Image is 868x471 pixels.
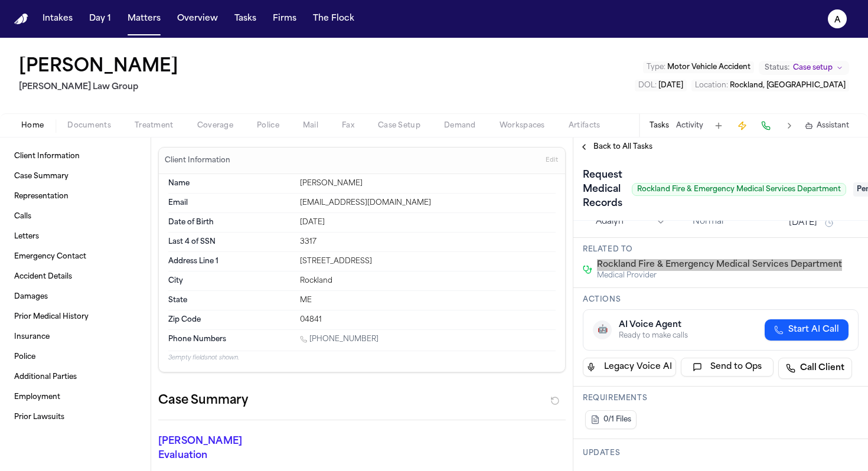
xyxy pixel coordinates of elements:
h3: Client Information [162,156,233,165]
span: Rockland, [GEOGRAPHIC_DATA] [730,82,846,89]
a: Client Information [9,147,141,166]
span: Artifacts [569,121,601,130]
dt: Name [168,179,293,188]
span: 0/1 Files [603,415,631,424]
span: Workspaces [500,121,545,130]
h3: Requirements [583,394,859,403]
span: Documents [67,121,111,130]
span: Demand [444,121,476,130]
span: Phone Numbers [168,335,226,344]
div: 04841 [300,315,556,325]
img: Finch Logo [14,14,28,25]
span: Medical Provider [597,271,842,280]
span: [DATE] [658,82,683,89]
a: Tasks [230,8,261,30]
span: Case setup [793,63,833,73]
button: 0/1 Files [585,410,637,429]
span: Case Setup [378,121,420,130]
div: [STREET_ADDRESS] [300,257,556,266]
div: Ready to make calls [619,331,688,341]
button: Legacy Voice AI [583,358,676,377]
a: Police [9,348,141,367]
h2: [PERSON_NAME] Law Group [19,80,183,94]
h2: Case Summary [158,391,248,410]
div: ME [300,296,556,305]
a: Calls [9,207,141,226]
span: 🤖 [598,324,608,336]
span: Rockland Fire & Emergency Medical Services Department [597,259,842,271]
button: Edit Type: Motor Vehicle Accident [643,61,754,73]
span: Motor Vehicle Accident [667,64,750,71]
span: Fax [342,121,354,130]
dt: State [168,296,293,305]
button: [DATE] [789,217,817,229]
a: Damages [9,287,141,306]
a: Letters [9,227,141,246]
dt: Zip Code [168,315,293,325]
button: Day 1 [84,8,116,30]
button: Tasks [650,121,669,130]
h3: Related to [583,245,859,254]
dt: Last 4 of SSN [168,237,293,247]
div: [EMAIL_ADDRESS][DOMAIN_NAME] [300,198,556,208]
span: Police [257,121,279,130]
span: Treatment [135,121,174,130]
span: Back to All Tasks [593,142,652,152]
a: Prior Medical History [9,308,141,326]
dt: Email [168,198,293,208]
h3: Actions [583,295,859,305]
span: Rockland Fire & Emergency Medical Services Department [632,183,846,196]
button: Assistant [805,121,849,130]
span: Assistant [817,121,849,130]
div: [PERSON_NAME] [300,179,556,188]
div: [DATE] [300,218,556,227]
button: Send to Ops [681,358,774,377]
div: 3317 [300,237,556,247]
dt: Address Line 1 [168,257,293,266]
h1: Request Medical Records [578,166,627,213]
span: Edit [546,156,558,165]
span: Status: [765,63,789,73]
button: Firms [268,8,301,30]
a: Additional Parties [9,368,141,387]
span: Home [21,121,44,130]
a: Representation [9,187,141,206]
a: Home [14,14,28,25]
a: Prior Lawsuits [9,408,141,427]
button: Start AI Call [765,319,849,341]
button: Edit Location: Rockland, ME [691,80,849,91]
button: Overview [172,8,223,30]
button: Create Immediate Task [734,117,750,134]
button: Add Task [710,117,727,134]
button: Normal [693,216,723,228]
button: Matters [123,8,165,30]
button: Change status from Case setup [759,61,849,75]
span: Type : [647,64,665,71]
a: Insurance [9,328,141,346]
dt: City [168,276,293,286]
button: The Flock [308,8,359,30]
p: [PERSON_NAME] Evaluation [158,434,285,463]
div: AI Voice Agent [619,319,688,331]
span: Coverage [197,121,233,130]
p: 3 empty fields not shown. [168,354,556,362]
button: Intakes [38,8,77,30]
span: Start AI Call [788,324,839,336]
h3: Updates [583,449,859,458]
a: Employment [9,388,141,407]
a: Emergency Contact [9,247,141,266]
div: Rockland [300,276,556,286]
a: Call 1 (207) 319-6449 [300,335,378,344]
button: Edit [542,151,562,170]
span: Mail [303,121,318,130]
a: Case Summary [9,167,141,186]
a: Call Client [778,358,852,379]
h1: [PERSON_NAME] [19,57,178,78]
a: Accident Details [9,267,141,286]
dt: Date of Birth [168,218,293,227]
span: Location : [695,82,728,89]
